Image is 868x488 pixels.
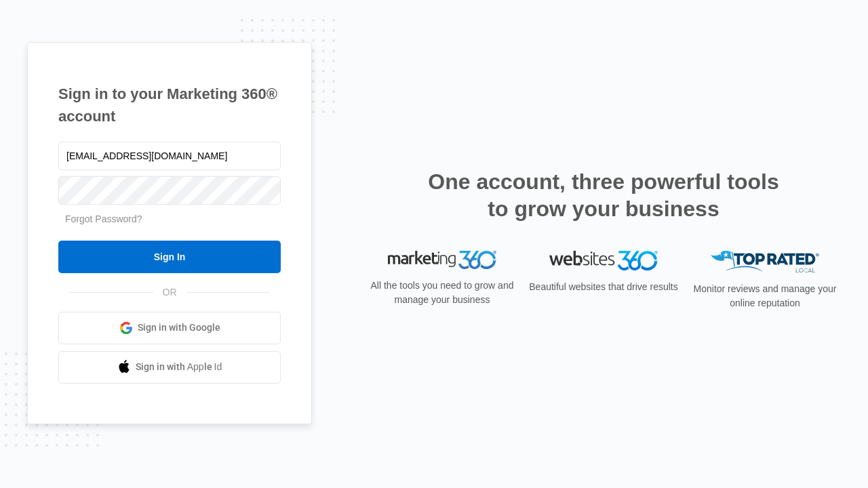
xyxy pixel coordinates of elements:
[58,142,281,170] input: Email
[136,360,222,374] span: Sign in with Apple Id
[366,279,518,307] p: All the tools you need to grow and manage your business
[424,168,783,222] h2: One account, three powerful tools to grow your business
[528,280,679,294] p: Beautiful websites that drive results
[58,241,281,273] input: Sign In
[689,282,841,310] p: Monitor reviews and manage your online reputation
[388,251,496,270] img: Marketing 360
[58,351,281,384] a: Sign in with Apple Id
[58,312,281,344] a: Sign in with Google
[711,251,819,273] img: Top Rated Local
[153,285,186,300] span: OR
[549,251,658,270] img: Websites 360
[138,321,220,335] span: Sign in with Google
[58,83,281,127] h1: Sign in to your Marketing 360® account
[65,213,142,224] a: Forgot Password?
